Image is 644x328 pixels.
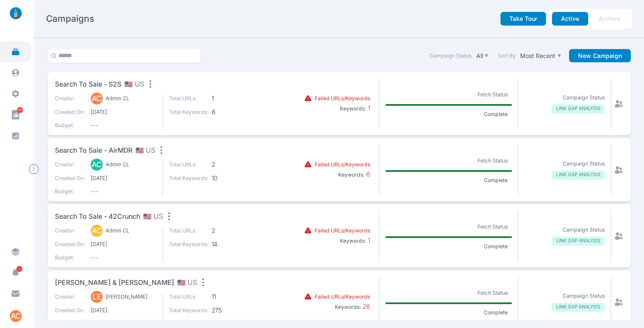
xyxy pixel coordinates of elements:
p: Total URLs: [169,161,209,168]
button: New Campaign [569,49,631,63]
p: Created On: [55,241,85,248]
div: AC [91,93,103,104]
p: Creator: [55,227,85,235]
span: Search to Sale - AirMDR [55,145,132,156]
p: Failed URLs/Keywords [315,161,370,168]
b: Keywords: [340,105,366,112]
button: Take Tour [500,12,546,26]
p: Fetch Status [473,89,512,100]
p: LINK GAP ANALYSIS [552,171,605,180]
span: 🇺🇸 US [124,79,144,90]
span: 1 [366,237,370,244]
span: 14 [212,241,251,248]
label: Campaign Status [429,52,471,60]
p: Fetch Status [473,155,512,166]
button: Active [552,12,588,26]
p: Campaign Status [563,292,605,300]
p: Budget: [55,122,85,129]
button: Archive [589,12,629,26]
span: 6 [212,108,251,116]
span: [PERSON_NAME] & [PERSON_NAME] [55,278,174,288]
p: Creator: [55,161,85,168]
p: LINK GAP ANALYSIS [552,104,605,113]
p: Admin CL [106,95,129,102]
div: AC [91,159,103,171]
p: Total URLs: [169,293,209,301]
p: Created On: [55,307,85,314]
p: [PERSON_NAME] [106,293,147,301]
span: 28 [361,303,370,310]
span: [DATE] [91,241,156,248]
button: All [474,50,490,61]
span: --- [91,122,156,129]
p: All [476,52,483,60]
p: LINK GAP ANALYSIS [552,303,605,312]
span: [DATE] [91,108,156,116]
p: Failed URLs/Keywords [315,227,370,235]
h2: Campaigns [46,13,94,25]
p: Created On: [55,174,85,182]
p: Campaign Status [563,226,605,234]
p: Complete [479,243,512,250]
p: Admin CL [106,227,129,235]
span: Search to Sale - S2S [55,79,121,90]
b: Keywords: [338,171,365,178]
button: Most Recent [519,50,563,61]
span: 2 [212,227,251,235]
p: Total URLs: [169,95,209,102]
span: 6 [365,171,370,178]
span: 🇺🇸 US [143,212,163,222]
span: 1 [212,95,251,102]
span: --- [91,188,156,195]
span: 63 [17,107,23,113]
p: Failed URLs/Keywords [315,293,370,301]
p: LINK GAP ANALYSIS [552,237,605,246]
p: Campaign Status [563,94,605,102]
p: Created On: [55,108,85,116]
span: --- [91,254,156,261]
span: 🇺🇸 US [177,278,197,288]
span: 11 [212,293,251,301]
span: 🇺🇸 US [135,145,155,156]
b: Keywords: [335,304,361,310]
p: Creator: [55,95,85,102]
p: Total Keywords: [169,241,209,248]
span: 10 [212,174,251,182]
b: Keywords: [340,238,366,244]
span: 275 [212,307,251,314]
p: Total Keywords: [169,307,209,314]
p: Admin CL [106,161,129,168]
p: Most Recent [520,52,555,60]
div: AC [91,225,103,237]
p: Fetch Status [473,221,512,232]
span: 2 [212,161,251,168]
p: Fetch Status [473,287,512,298]
p: Campaign Status [563,160,605,168]
span: Search to Sale - 42Crunch [55,212,140,222]
p: Budget: [55,188,85,195]
div: LE [91,291,103,303]
label: Sort By [498,52,516,60]
p: Total Keywords: [169,108,209,116]
span: [DATE] [91,307,156,314]
p: Failed URLs/Keywords [315,95,370,102]
p: Complete [479,309,512,316]
p: Complete [479,177,512,184]
p: Creator: [55,293,85,301]
span: [DATE] [91,174,156,182]
p: Total URLs: [169,227,209,235]
img: linklaunch_small.2ae18699.png [7,7,25,19]
p: Total Keywords: [169,174,209,182]
span: 1 [366,104,370,112]
p: Budget: [55,254,85,261]
p: Complete [479,110,512,118]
